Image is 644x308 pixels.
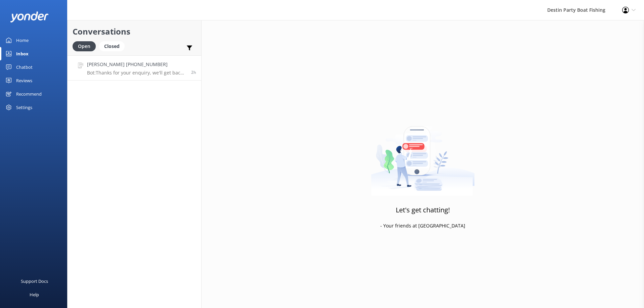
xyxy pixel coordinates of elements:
[73,42,99,50] a: Open
[16,74,32,87] div: Reviews
[99,41,125,51] div: Closed
[87,70,186,76] p: Bot: Thanks for your enquiry, we'll get back to you as soon as we can during opening hours.
[99,42,128,50] a: Closed
[16,34,29,47] div: Home
[16,101,32,114] div: Settings
[371,112,475,196] img: artwork of a man stealing a conversation from at giant smartphone
[73,41,96,51] div: Open
[380,222,465,229] p: - Your friends at [GEOGRAPHIC_DATA]
[73,25,196,38] h2: Conversations
[87,61,186,68] h4: [PERSON_NAME] [PHONE_NUMBER]
[16,87,42,101] div: Recommend
[21,274,48,288] div: Support Docs
[68,55,201,81] a: [PERSON_NAME] [PHONE_NUMBER]Bot:Thanks for your enquiry, we'll get back to you as soon as we can ...
[16,47,29,60] div: Inbox
[396,205,450,215] h3: Let's get chatting!
[10,11,49,22] img: yonder-white-logo.png
[30,288,39,301] div: Help
[16,60,33,74] div: Chatbot
[191,69,196,75] span: Oct 09 2025 09:50am (UTC -05:00) America/Cancun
